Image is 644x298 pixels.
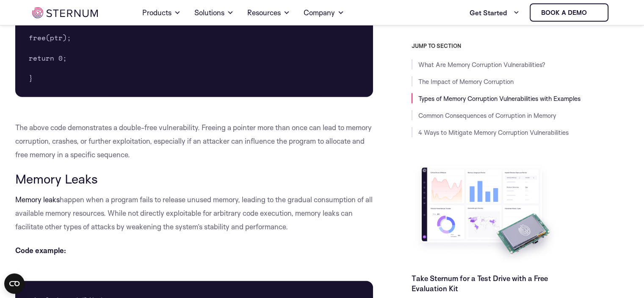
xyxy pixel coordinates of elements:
h3: JUMP TO SECTION [412,42,629,49]
b: Code example: [15,246,66,255]
a: What Are Memory Corruption Vulnerabilities? [418,61,545,69]
span: Memory Leaks [15,171,98,187]
a: Company [304,1,344,25]
a: Get Started [470,4,520,21]
button: Open CMP widget [4,273,25,294]
a: Resources [247,1,290,25]
a: Book a demo [530,3,608,22]
img: sternum iot [590,9,597,16]
span: free(ptr); [29,33,71,43]
img: sternum iot [32,7,98,18]
a: Solutions [194,1,234,25]
a: Memory leaks [15,195,60,204]
a: Common Consequences of Corruption in Memory [418,111,556,120]
span: return 0; [29,53,67,63]
a: Take Sternum for a Test Drive with a Free Evaluation Kit [412,274,548,293]
a: Products [142,1,181,25]
img: Take Sternum for a Test Drive with a Free Evaluation Kit [412,161,560,267]
span: The above code demonstrates a double-free vulnerability. Freeing a pointer more than once can lea... [15,123,372,159]
a: The Impact of Memory Corruption [418,78,514,86]
a: 4 Ways to Mitigate Memory Corruption Vulnerabilities [418,128,569,136]
span: happen when a program fails to release unused memory, leading to the gradual consumption of all a... [15,195,373,231]
span: } [29,73,33,84]
a: Types of Memory Corruption Vulnerabilities with Examples [418,95,580,103]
